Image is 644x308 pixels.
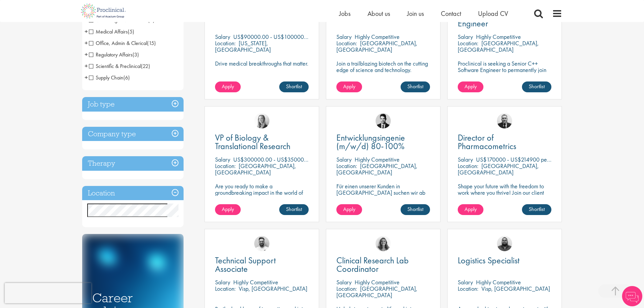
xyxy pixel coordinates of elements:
p: [US_STATE], [GEOGRAPHIC_DATA] [215,39,271,53]
a: Apply [215,204,241,215]
span: (15) [147,40,156,47]
span: Apply [343,206,355,213]
p: Visp, [GEOGRAPHIC_DATA] [239,285,307,292]
div: Therapy [82,156,184,171]
div: Company type [82,127,184,141]
iframe: reCAPTCHA [5,283,91,303]
h3: Location [82,186,184,200]
span: Apply [222,206,234,213]
span: Location: [458,39,478,47]
span: Medical Affairs [89,28,128,35]
a: Logistics Specialist [458,256,551,265]
span: Salary [215,278,230,286]
span: Logistics Specialist [458,255,520,266]
span: + [85,49,88,60]
p: Shape your future with the freedom to work where you thrive! Join our client with this Director p... [458,183,551,209]
span: Apply [222,83,234,90]
span: Clinical Research Lab Coordinator [336,255,409,275]
a: Join us [407,9,424,18]
span: Location: [336,285,357,292]
a: Entwicklungsingenie (m/w/d) 80-100% [336,134,430,150]
a: Shortlist [401,81,430,92]
p: Highly Competitive [233,278,278,286]
a: Apply [215,81,241,92]
span: (5) [128,28,134,35]
img: Chatbot [622,286,642,306]
p: Visp, [GEOGRAPHIC_DATA] [481,285,550,292]
a: Contact [441,9,461,18]
a: Shortlist [522,81,551,92]
span: Location: [336,39,357,47]
a: Shortlist [401,204,430,215]
h3: Job type [82,97,184,112]
p: Proclinical is seeking a Senior C++ Software Engineer to permanently join their dynamic team in [... [458,60,551,86]
img: Sofia Amark [254,113,269,128]
span: Entwicklungsingenie (m/w/d) 80-100% [336,132,405,152]
a: Technical Support Associate [215,256,309,273]
span: Regulatory Affairs [89,51,139,58]
p: US$170000 - US$214900 per annum [476,156,565,163]
span: Apply [464,206,477,213]
span: + [85,72,88,82]
span: Salary [458,156,473,163]
span: VP of Biology & Translational Research [215,132,290,152]
img: Thomas Wenig [376,113,391,128]
img: Jackie Cerchio [376,236,391,251]
p: Drive medical breakthroughs that matter. [215,60,309,67]
p: Highly Competitive [476,278,521,286]
span: Salary [458,33,473,41]
span: Location: [458,162,478,170]
p: Highly Competitive [355,156,400,163]
a: Apply [458,81,483,92]
span: Apply [343,83,355,90]
span: Salary [458,278,473,286]
p: Highly Competitive [355,33,400,41]
span: Location: [215,285,236,292]
a: Director of Pharmacometrics [458,134,551,150]
span: Supply Chain [89,74,123,81]
a: About us [367,9,390,18]
p: [GEOGRAPHIC_DATA], [GEOGRAPHIC_DATA] [336,162,418,176]
img: Emile De Beer [254,236,269,251]
span: Salary [336,33,352,41]
a: Apply [336,81,362,92]
p: Join a trailblazing biotech on the cutting edge of science and technology. [336,60,430,73]
img: Ashley Bennett [497,236,512,251]
a: VP of Biology & Translational Research [215,134,309,150]
span: + [85,61,88,71]
span: + [85,26,88,37]
a: Senior C++ Software Engineer [458,11,551,28]
span: Salary [336,156,352,163]
span: + [85,38,88,48]
span: Office, Admin & Clerical [89,40,156,47]
a: Shortlist [279,204,309,215]
span: Location: [458,285,478,292]
img: Jakub Hanas [497,113,512,128]
a: Apply [458,204,483,215]
span: (3) [133,51,139,58]
span: Supply Chain [89,74,130,81]
p: [GEOGRAPHIC_DATA], [GEOGRAPHIC_DATA] [458,39,539,53]
span: (6) [123,74,130,81]
a: Jobs [339,9,351,18]
span: Apply [464,83,477,90]
span: Salary [336,278,352,286]
p: US$90000.00 - US$100000.00 per annum [233,33,338,41]
a: Shortlist [522,204,551,215]
p: Für einen unserer Kunden in [GEOGRAPHIC_DATA] suchen wir ab sofort einen Entwicklungsingenieur Ku... [336,183,430,215]
span: Salary [215,33,230,41]
p: [GEOGRAPHIC_DATA], [GEOGRAPHIC_DATA] [215,162,296,176]
span: (22) [141,63,150,70]
span: Salary [215,156,230,163]
a: Upload CV [478,9,508,18]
